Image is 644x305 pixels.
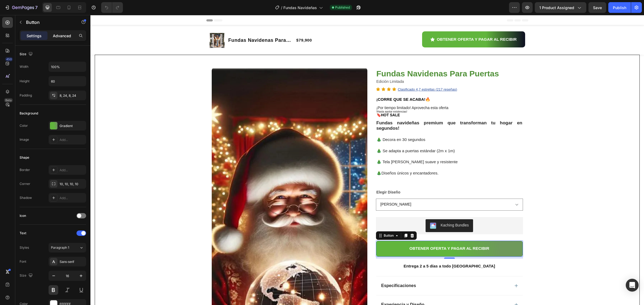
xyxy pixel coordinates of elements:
span: 🎄 Se adapta a puertas estándar (2m x 1m) [286,133,364,138]
div: Kaching Bundles [350,207,378,213]
div: Add... [60,196,85,200]
div: Add... [60,168,85,173]
div: Icon [20,213,26,218]
span: 🎄 Decora en 30 segundos [286,122,335,127]
span: / [281,5,282,10]
div: Color [20,123,28,128]
p: Button [26,19,72,25]
p: Advanced [53,33,71,39]
span: Published [335,5,350,10]
p: 7 [35,4,38,11]
div: $79,900 [205,22,222,29]
div: Background [20,111,38,116]
div: Shape [20,155,29,160]
div: Image [20,137,29,142]
button: Save [588,2,606,13]
iframe: Design area [90,15,644,305]
span: OBTENER OFERTA Y PAGAR AL RECIBIR [346,22,426,27]
button: Kaching Bundles [335,204,383,217]
span: ¡Por tiempo limitado! Aprovecha esta oferta [286,91,358,95]
div: Padding [20,93,32,98]
div: Sans-serif [60,259,85,264]
div: 8, 24, 8, 24 [60,93,85,98]
div: 450 [5,57,13,61]
strong: Especificaciones [291,268,326,273]
div: Corner [20,181,30,186]
strong: Fundas navideñas premium que transforman tu hogar en segundos! [286,105,432,116]
strong: Entrega 2 a 5 días a todo [GEOGRAPHIC_DATA] [313,249,405,253]
div: Button [292,218,304,223]
div: Size [20,272,34,279]
div: Beta [4,98,13,102]
p: Settings [27,33,42,39]
div: Text [20,231,26,236]
strong: HOT SALE [291,98,310,102]
div: Publish [613,5,626,10]
span: 🎄Diseños únicos y encantadores. [286,156,348,160]
u: Clasificado 4,7 estrellas (217 reseñas) [308,72,367,76]
div: Height [20,79,30,84]
span: 1 product assigned [539,5,574,10]
p: !Hasta agotar existencias! [286,91,432,98]
div: Open Intercom Messenger [626,279,639,292]
span: Fundas Navideñas [283,5,317,10]
span: Save [593,5,602,10]
div: Gradient [60,124,85,128]
input: Auto [49,76,86,86]
h1: Fundas Navidenas Para Puertas [137,21,202,29]
button: 1 product assigned [535,2,586,13]
span: 🔖 [286,98,310,102]
span: Experiencia y Diseño [291,287,334,292]
div: Undo/Redo [101,2,123,13]
span: OBTENER OFERTA Y PAGAR AL RECIBIR [319,231,399,236]
div: Border [20,168,30,172]
h1: Fundas Navidenas Para Puertas [286,53,433,64]
button: <p><span style="font-size:15px;">OBTENER OFERTA Y PAGAR AL RECIBIR</span></p> [286,226,433,242]
div: Shadow [20,195,32,200]
legend: Elegir Diseño [286,173,310,181]
div: Size [20,51,34,58]
div: Styles [20,245,29,250]
button: 7 [2,2,40,13]
span: Paragraph 1 [51,245,69,250]
div: Add... [60,137,85,142]
span: 🎄 Tela [PERSON_NAME] suave y resistente [286,144,367,149]
input: Auto [49,62,86,72]
button: <p><span style="font-size:15px;">OBTENER OFERTA Y PAGAR AL RECIBIR</span></p> [332,16,435,32]
div: Font [20,259,26,264]
strong: ¡CORRE QUE SE ACABA!🔥 [286,82,340,87]
div: Width [20,64,28,69]
button: Paragraph 1 [49,243,86,252]
div: 10, 10, 10, 10 [60,182,85,187]
img: KachingBundles.png [339,207,346,214]
button: Publish [608,2,631,13]
span: Edición Limitada [286,64,314,69]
